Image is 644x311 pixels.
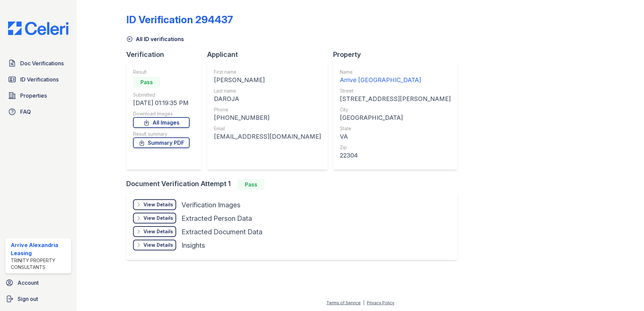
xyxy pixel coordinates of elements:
[340,94,451,104] div: [STREET_ADDRESS][PERSON_NAME]
[133,69,190,75] div: Result
[340,69,451,75] div: Name
[20,108,31,116] span: FAQ
[182,200,240,210] div: Verification Images
[133,98,190,108] div: [DATE] 01:19:35 PM
[616,284,637,304] iframe: chat widget
[126,50,207,59] div: Verification
[3,276,74,289] a: Account
[182,241,205,250] div: Insights
[20,59,64,67] span: Doc Verifications
[20,75,59,83] span: ID Verifications
[340,144,451,151] div: Zip
[207,50,333,59] div: Applicant
[182,227,262,237] div: Extracted Document Data
[367,300,394,305] a: Privacy Policy
[18,279,39,287] span: Account
[237,179,264,190] div: Pass
[143,215,173,221] div: View Details
[20,92,47,100] span: Properties
[214,113,321,123] div: [PHONE_NUMBER]
[11,257,68,271] div: Trinity Property Consultants
[214,69,321,75] div: First name
[133,92,190,98] div: Submitted
[5,105,71,118] a: FAQ
[133,137,190,148] a: Summary PDF
[340,132,451,141] div: VA
[5,89,71,102] a: Properties
[126,35,184,43] a: All ID verifications
[126,13,233,26] div: ID Verification 294437
[11,241,68,257] div: Arrive Alexandria Leasing
[3,292,74,306] a: Sign out
[143,242,173,248] div: View Details
[214,132,321,141] div: [EMAIL_ADDRESS][DOMAIN_NAME]
[133,117,190,128] a: All Images
[340,88,451,94] div: Street
[340,69,451,85] a: Name Arrive [GEOGRAPHIC_DATA]
[3,22,74,35] img: CE_Logo_Blue-a8612792a0a2168367f1c8372b55b34899dd931a85d93a1a3d3e32e68fde9ad4.png
[363,300,364,305] div: |
[5,73,71,86] a: ID Verifications
[333,50,463,59] div: Property
[18,295,38,303] span: Sign out
[340,75,451,85] div: Arrive [GEOGRAPHIC_DATA]
[143,228,173,235] div: View Details
[214,88,321,94] div: Last name
[340,106,451,113] div: City
[340,151,451,160] div: 22304
[340,113,451,123] div: [GEOGRAPHIC_DATA]
[133,131,190,137] div: Result summary
[5,57,71,70] a: Doc Verifications
[182,214,252,223] div: Extracted Person Data
[133,77,160,88] div: Pass
[133,110,190,117] div: Download Images
[340,125,451,132] div: State
[214,125,321,132] div: Email
[214,75,321,85] div: [PERSON_NAME]
[126,179,463,190] div: Document Verification Attempt 1
[326,300,361,305] a: Terms of Service
[214,94,321,104] div: DAROJA
[214,106,321,113] div: Phone
[143,201,173,208] div: View Details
